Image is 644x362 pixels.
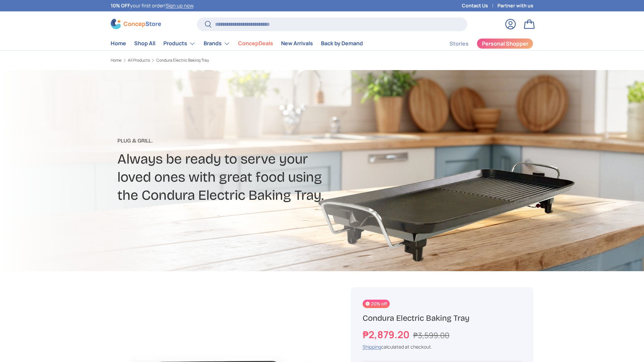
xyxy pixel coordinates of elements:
nav: Secondary [433,37,533,50]
p: Plug & Grill. [117,137,375,145]
nav: Breadcrumbs [111,57,335,63]
span: Personal Shopper [482,41,528,46]
strong: ₱2,879.20 [363,328,411,341]
div: calculated at checkout. [363,343,522,350]
a: Personal Shopper [477,38,533,49]
a: Home [111,37,126,50]
a: Home [111,58,121,62]
a: Stories [449,37,469,50]
p: your first order! . [111,2,195,9]
s: ₱3,599.00 [413,330,449,341]
a: Back by Demand [321,37,363,50]
a: Condura Electric Baking Tray [156,58,209,62]
strong: 10% OFF [111,2,130,9]
a: Contact Us [462,2,497,9]
a: Products [163,37,196,50]
img: ConcepStore [111,19,161,29]
h2: Always be ready to serve your loved ones with great food using the Condura Electric Baking Tray. [117,150,375,204]
a: Brands [204,37,230,50]
summary: Products [159,37,200,50]
h1: Condura Electric Baking Tray [363,313,522,323]
a: Partner with us [497,2,533,9]
nav: Primary [111,37,363,50]
a: New Arrivals [281,37,313,50]
span: 20% off [363,300,390,308]
a: ConcepDeals [238,37,273,50]
a: Shop All [134,37,155,50]
summary: Brands [200,37,234,50]
a: Sign up now [166,2,193,9]
a: All Products [128,58,150,62]
a: Shipping [363,344,381,350]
